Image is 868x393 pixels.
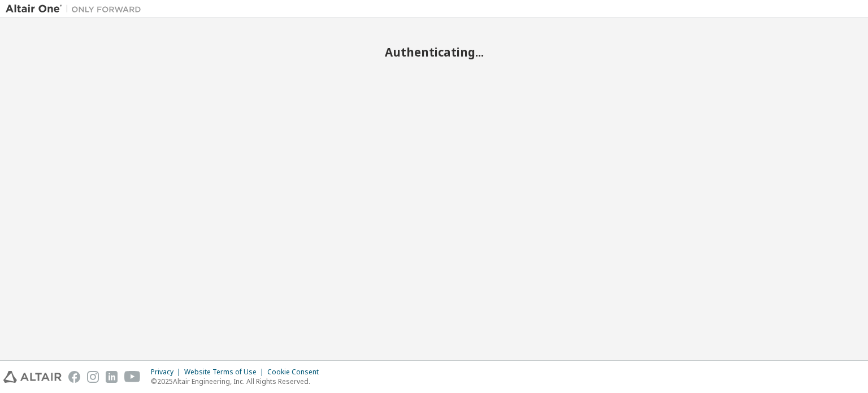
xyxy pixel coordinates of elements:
[106,371,118,383] img: linkedin.svg
[68,371,80,383] img: facebook.svg
[151,368,184,377] div: Privacy
[6,45,862,59] h2: Authenticating...
[124,371,141,383] img: youtube.svg
[87,371,99,383] img: instagram.svg
[151,377,325,386] p: © 2025 Altair Engineering, Inc. All Rights Reserved.
[6,3,147,15] img: Altair One
[3,371,62,383] img: altair_logo.svg
[184,368,267,377] div: Website Terms of Use
[267,368,325,377] div: Cookie Consent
